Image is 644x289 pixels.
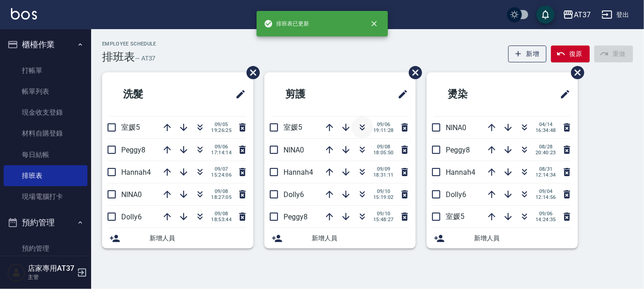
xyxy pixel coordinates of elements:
span: 18:27:05 [211,194,232,200]
span: 15:24:06 [211,172,232,178]
span: Peggy8 [446,146,470,154]
span: 19:11:28 [373,127,394,133]
span: Peggy8 [283,213,308,221]
span: 09/09 [373,166,394,172]
div: AT37 [574,9,591,20]
button: save [536,5,555,24]
a: 每日結帳 [4,144,88,165]
span: 排班表已更新 [264,19,309,28]
span: 新增人員 [312,233,408,243]
h3: 排班表 [102,51,135,63]
span: 14:24:35 [536,217,556,223]
div: 新增人員 [264,228,416,248]
span: 04/14 [536,122,556,127]
a: 材料自購登錄 [4,123,88,144]
span: 20:40:23 [536,150,556,156]
span: Hannah4 [121,168,151,177]
span: 09/10 [373,188,394,194]
span: 08/31 [536,166,556,172]
button: 預約管理 [4,211,88,234]
a: 現場電腦打卡 [4,186,88,207]
a: 排班表 [4,165,88,186]
a: 現金收支登錄 [4,102,88,123]
span: Hannah4 [283,168,313,177]
span: 修改班表的標題 [554,83,571,105]
span: Dolly6 [283,190,304,199]
span: 室媛5 [446,212,464,221]
a: 打帳單 [4,60,88,81]
span: 刪除班表 [402,59,423,86]
div: 新增人員 [427,228,578,248]
span: 18:31:11 [373,172,394,178]
span: Hannah4 [446,168,475,177]
span: 09/07 [211,166,232,172]
span: 08/28 [536,144,556,150]
span: 修改班表的標題 [392,83,408,105]
span: NINA0 [283,146,304,154]
h5: 店家專用AT37 [28,264,74,273]
span: Peggy8 [121,146,145,154]
a: 帳單列表 [4,81,88,102]
span: 16:34:48 [536,127,556,133]
span: 09/06 [211,144,232,150]
h2: Employee Schedule [102,41,156,47]
span: 09/04 [536,188,556,194]
span: 室媛5 [121,123,140,132]
button: close [364,14,384,34]
h2: 洗髮 [109,78,193,111]
span: NINA0 [446,123,466,132]
span: Dolly6 [446,190,466,199]
span: 刪除班表 [240,59,261,86]
span: 12:14:34 [536,172,556,178]
span: 新增人員 [149,233,246,243]
span: NINA0 [121,190,142,199]
span: 17:14:14 [211,150,232,156]
span: 新增人員 [474,233,571,243]
button: AT37 [559,5,594,24]
span: 15:19:02 [373,194,394,200]
span: 室媛5 [283,123,302,132]
a: 預約管理 [4,238,88,259]
button: 復原 [551,46,590,62]
img: Person [7,264,26,282]
span: Dolly6 [121,213,142,221]
span: 刪除班表 [564,59,586,86]
span: 18:05:50 [373,150,394,156]
h6: — AT37 [135,54,156,63]
button: 登出 [598,6,633,23]
span: 09/08 [211,211,232,217]
h2: 剪護 [272,78,355,111]
img: Logo [11,8,37,20]
span: 09/06 [536,211,556,217]
span: 09/08 [373,144,394,150]
span: 19:26:25 [211,127,232,133]
span: 09/05 [211,122,232,127]
button: 櫃檯作業 [4,33,88,56]
span: 18:53:44 [211,217,232,223]
h2: 燙染 [434,78,518,111]
button: 新增 [508,46,547,62]
span: 12:14:56 [536,194,556,200]
span: 09/10 [373,211,394,217]
p: 主管 [28,273,74,281]
span: 修改班表的標題 [230,83,246,105]
div: 新增人員 [102,228,253,248]
span: 15:48:27 [373,217,394,223]
span: 09/06 [373,122,394,127]
span: 09/08 [211,188,232,194]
